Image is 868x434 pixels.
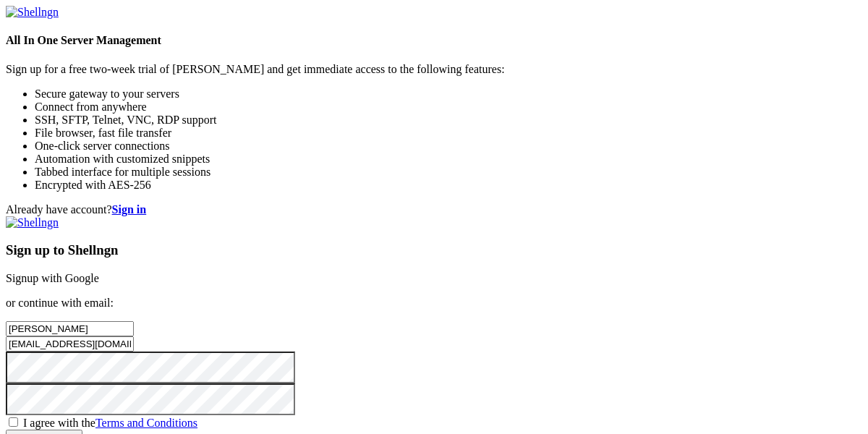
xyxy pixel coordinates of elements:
[35,179,862,192] li: Encrypted with AES-256
[112,203,147,216] a: Sign in
[6,272,99,284] a: Signup with Google
[6,216,59,229] img: Shellngn
[35,153,862,166] li: Automation with customized snippets
[6,297,862,310] p: or continue with email:
[6,6,59,19] img: Shellngn
[95,417,197,429] a: Terms and Conditions
[6,203,862,216] div: Already have account?
[35,127,862,140] li: File browser, fast file transfer
[9,417,18,427] input: I agree with theTerms and Conditions
[35,101,862,114] li: Connect from anywhere
[35,140,862,153] li: One-click server connections
[6,63,862,76] p: Sign up for a free two-week trial of [PERSON_NAME] and get immediate access to the following feat...
[6,321,134,336] input: Full name
[23,417,197,429] span: I agree with the
[35,114,862,127] li: SSH, SFTP, Telnet, VNC, RDP support
[6,336,134,352] input: Email address
[35,88,862,101] li: Secure gateway to your servers
[6,34,862,47] h4: All In One Server Management
[6,242,862,258] h3: Sign up to Shellngn
[35,166,862,179] li: Tabbed interface for multiple sessions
